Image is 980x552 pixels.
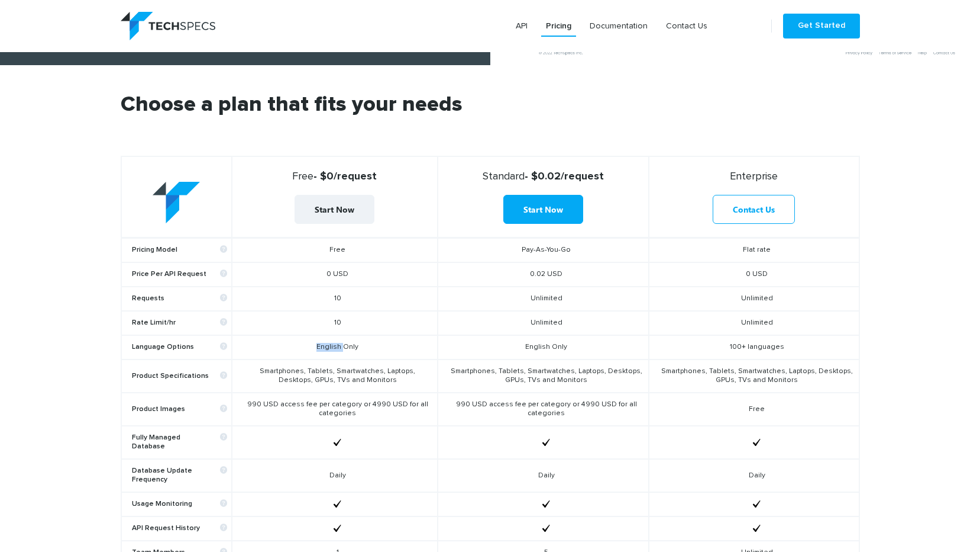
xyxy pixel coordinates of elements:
[232,393,438,426] td: 990 USD access fee per category or 4990 USD for all categories
[713,195,795,224] a: Contact Us
[132,500,227,509] b: Usage Monitoring
[438,262,649,287] td: 0.02 USD
[585,15,652,37] a: Documentation
[232,238,438,263] td: Free
[649,262,859,287] td: 0 USD
[649,287,859,311] td: Unlimited
[730,171,778,182] span: Enterprise
[438,287,649,311] td: Unlimited
[438,311,649,335] td: Unlimited
[661,15,712,37] a: Contact Us
[232,311,438,335] td: 10
[232,335,438,360] td: English Only
[438,238,649,263] td: Pay-As-You-Go
[649,335,859,360] td: 100+ languages
[295,195,374,224] a: Start Now
[232,287,438,311] td: 10
[132,319,227,328] b: Rate Limit/hr
[649,360,859,393] td: Smartphones, Tablets, Smartwatches, Laptops, Desktops, GPUs, TVs and Monitors
[438,393,649,426] td: 990 USD access fee per category or 4990 USD for all categories
[132,246,227,255] b: Pricing Model
[132,343,227,352] b: Language Options
[541,15,576,37] a: Pricing
[292,171,313,182] span: Free
[649,311,859,335] td: Unlimited
[153,182,200,224] img: table-logo.png
[132,434,227,451] b: Fully Managed Database
[121,94,860,156] h2: Choose a plan that fits your needs
[121,12,215,40] img: logo
[511,15,532,37] a: API
[438,335,649,360] td: English Only
[132,270,227,279] b: Price Per API Request
[132,405,227,414] b: Product Images
[132,524,227,533] b: API Request History
[237,170,432,183] strong: - $0/request
[132,467,227,484] b: Database Update Frequency
[438,459,649,492] td: Daily
[438,360,649,393] td: Smartphones, Tablets, Smartwatches, Laptops, Desktops, GPUs, TVs and Monitors
[483,171,525,182] span: Standard
[649,393,859,426] td: Free
[503,195,583,224] a: Start Now
[232,459,438,492] td: Daily
[132,372,227,381] b: Product Specifications
[783,14,860,38] a: Get Started
[232,360,438,393] td: Smartphones, Tablets, Smartwatches, Laptops, Desktops, GPUs, TVs and Monitors
[132,294,227,303] b: Requests
[649,459,859,492] td: Daily
[232,262,438,287] td: 0 USD
[649,238,859,263] td: Flat rate
[443,170,643,183] strong: - $0.02/request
